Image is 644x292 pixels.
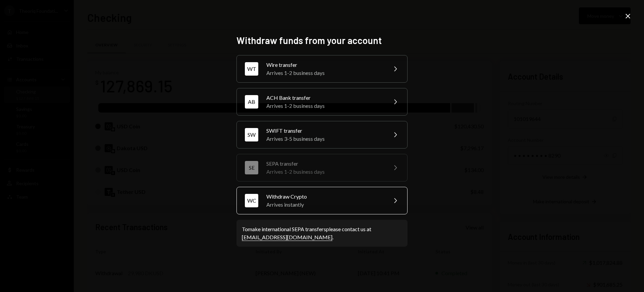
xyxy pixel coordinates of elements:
button: SESEPA transferArrives 1-2 business days [236,154,408,181]
div: Wire transfer [266,61,383,69]
div: To make international SEPA transfers please contact us at . [242,225,402,241]
div: Arrives 3-5 business days [266,135,383,143]
div: ACH Bank transfer [266,94,383,102]
div: SE [245,161,258,174]
div: WC [245,194,258,207]
h2: Withdraw funds from your account [236,34,408,47]
div: SWIFT transfer [266,127,383,135]
div: Arrives instantly [266,201,383,209]
div: AB [245,95,258,109]
div: WT [245,62,258,76]
div: Arrives 1-2 business days [266,102,383,110]
button: ABACH Bank transferArrives 1-2 business days [236,88,408,116]
div: Arrives 1-2 business days [266,69,383,77]
div: SW [245,128,258,141]
div: Withdraw Crypto [266,193,383,201]
div: Arrives 1-2 business days [266,168,383,176]
button: WTWire transferArrives 1-2 business days [236,55,408,83]
div: SEPA transfer [266,160,383,168]
button: WCWithdraw CryptoArrives instantly [236,187,408,214]
button: SWSWIFT transferArrives 3-5 business days [236,121,408,149]
a: [EMAIL_ADDRESS][DOMAIN_NAME] [242,234,332,241]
